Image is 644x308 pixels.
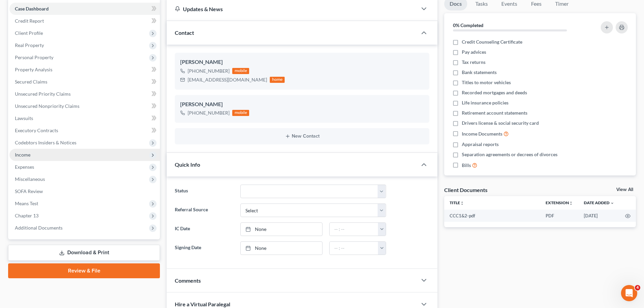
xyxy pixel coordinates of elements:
[462,79,511,86] span: Titles to motor vehicles
[180,134,424,139] button: New Contact
[171,222,237,236] label: IC Date
[15,103,79,109] span: Unsecured Nonpriority Claims
[9,64,160,76] a: Property Analysis
[171,185,237,198] label: Status
[188,76,267,83] div: [EMAIL_ADDRESS][DOMAIN_NAME]
[15,200,38,206] span: Means Test
[15,176,45,182] span: Miscellaneous
[8,245,160,261] a: Download & Print
[462,39,522,45] span: Credit Counseling Certificate
[9,76,160,88] a: Secured Claims
[462,89,527,96] span: Recorded mortgages and deeds
[462,110,527,116] span: Retirement account statements
[462,141,499,148] span: Appraisal reports
[171,204,237,217] label: Referral Source
[462,131,502,137] span: Income Documents
[462,49,486,55] span: Pay advices
[460,201,464,205] i: unfold_more
[15,30,43,36] span: Client Profile
[462,120,539,126] span: Drivers license & social security card
[232,68,249,74] div: mobile
[546,200,573,205] a: Extensionunfold_more
[9,185,160,197] a: SOFA Review
[175,161,200,168] span: Quick Info
[450,200,464,205] a: Titleunfold_more
[175,277,201,284] span: Comments
[15,79,47,85] span: Secured Claims
[462,99,508,106] span: Life insurance policies
[270,77,285,83] div: home
[232,110,249,116] div: mobile
[330,223,378,236] input: -- : --
[15,152,30,158] span: Income
[180,58,424,66] div: [PERSON_NAME]
[9,3,160,15] a: Case Dashboard
[584,200,614,205] a: Date Added expand_more
[15,18,44,24] span: Credit Report
[171,241,237,255] label: Signing Date
[15,188,43,194] span: SOFA Review
[462,69,497,76] span: Bank statements
[462,151,557,158] span: Separation agreements or decrees of divorces
[453,22,483,28] strong: 0% Completed
[175,29,194,36] span: Contact
[462,59,485,66] span: Tax returns
[15,127,58,133] span: Executory Contracts
[188,110,230,116] div: [PHONE_NUMBER]
[330,242,378,255] input: -- : --
[15,42,44,48] span: Real Property
[9,88,160,100] a: Unsecured Priority Claims
[241,242,322,255] a: None
[9,15,160,27] a: Credit Report
[9,124,160,137] a: Executory Contracts
[175,301,230,307] span: Hire a Virtual Paralegal
[540,210,578,222] td: PDF
[462,162,471,169] span: Bills
[180,100,424,109] div: [PERSON_NAME]
[188,68,230,74] div: [PHONE_NUMBER]
[15,164,34,170] span: Expenses
[9,100,160,112] a: Unsecured Nonpriority Claims
[8,263,160,278] a: Review & File
[15,140,76,145] span: Codebtors Insiders & Notices
[15,225,63,231] span: Additional Documents
[15,213,39,218] span: Chapter 13
[9,112,160,124] a: Lawsuits
[15,54,53,60] span: Personal Property
[15,91,71,97] span: Unsecured Priority Claims
[444,186,487,193] div: Client Documents
[15,67,52,72] span: Property Analysis
[444,210,540,222] td: CCC1&2-pdf
[635,285,640,290] span: 4
[610,201,614,205] i: expand_more
[241,223,322,236] a: None
[15,6,49,11] span: Case Dashboard
[175,5,409,13] div: Updates & News
[578,210,620,222] td: [DATE]
[15,115,33,121] span: Lawsuits
[569,201,573,205] i: unfold_more
[616,187,633,192] a: View All
[621,285,637,301] iframe: Intercom live chat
